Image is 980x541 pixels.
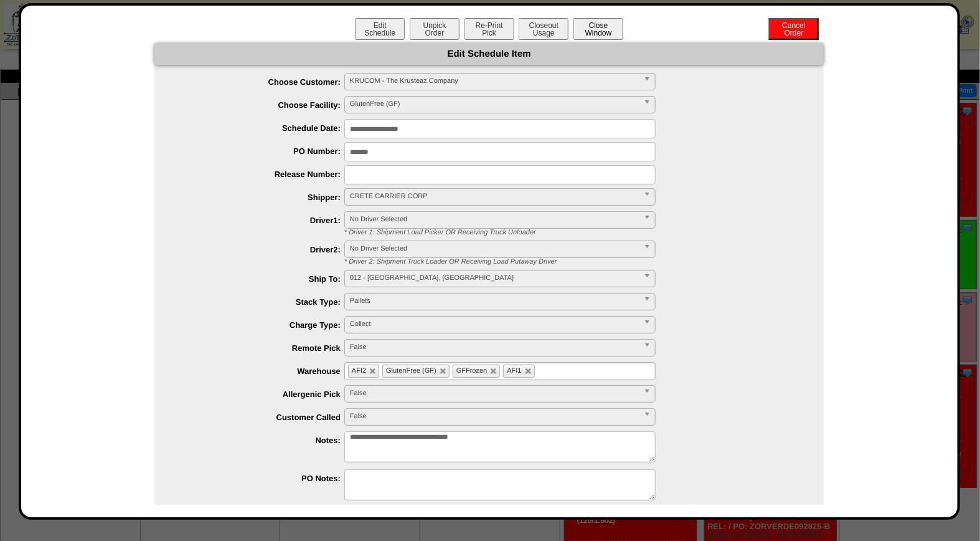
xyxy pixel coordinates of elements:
[507,367,521,375] span: AFI1
[519,18,568,40] button: CloseoutUsage
[179,343,344,353] label: Remote Pick
[154,43,824,65] div: Edit Schedule Item
[456,367,488,375] span: GFFrozen
[350,270,639,285] span: 012 - [GEOGRAPHIC_DATA], [GEOGRAPHIC_DATA]
[179,320,344,330] label: Charge Type:
[350,97,639,112] span: GlutenFree (GF)
[350,317,639,332] span: Collect
[179,436,344,445] label: Notes:
[352,367,366,375] span: AFI2
[769,18,819,40] button: CancelOrder
[335,229,824,236] div: * Driver 1: Shipment Load Picker OR Receiving Truck Unloader
[350,340,639,355] span: False
[410,18,459,40] button: UnpickOrder
[179,216,344,225] label: Driver1:
[179,123,344,133] label: Schedule Date:
[179,193,344,202] label: Shipper:
[179,77,344,87] label: Choose Customer:
[350,386,639,401] span: False
[350,241,639,256] span: No Driver Selected
[179,297,344,307] label: Stack Type:
[386,367,436,375] span: GlutenFree (GF)
[179,390,344,399] label: Allergenic Pick
[350,212,639,227] span: No Driver Selected
[179,274,344,284] label: Ship To:
[179,366,344,376] label: Warehouse
[464,18,514,40] button: Re-PrintPick
[350,294,639,309] span: Pallets
[179,245,344,254] label: Driver2:
[179,413,344,422] label: Customer Called
[179,100,344,110] label: Choose Facility:
[572,28,624,37] a: CloseWindow
[350,409,639,424] span: False
[179,170,344,179] label: Release Number:
[335,258,824,266] div: * Driver 2: Shipment Truck Loader OR Receiving Load Putaway Driver
[350,74,639,89] span: KRUCOM - The Krusteaz Company
[355,18,405,40] button: EditSchedule
[573,18,623,40] button: CloseWindow
[179,474,344,483] label: PO Notes:
[179,146,344,156] label: PO Number:
[350,189,639,204] span: CRETE CARRIER CORP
